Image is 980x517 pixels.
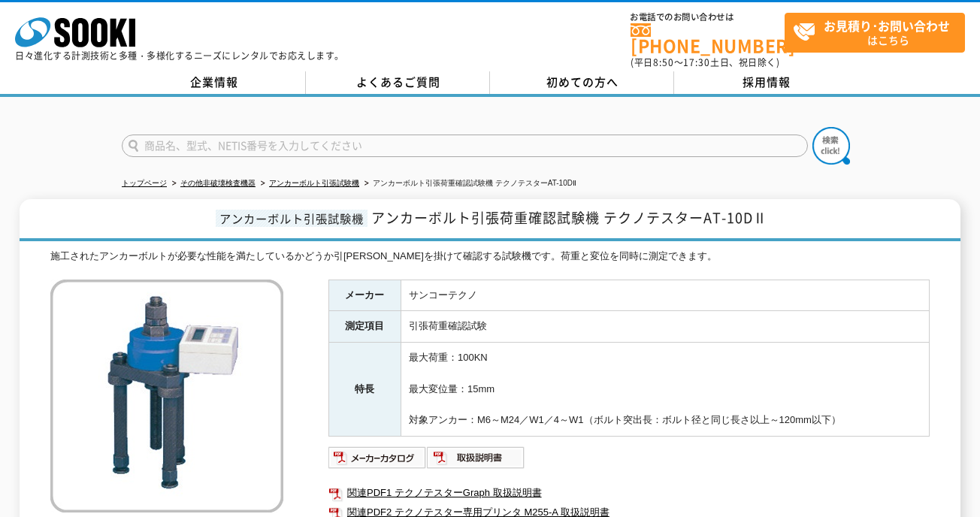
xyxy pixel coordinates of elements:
a: お見積り･お問い合わせはこちら [785,13,965,53]
a: アンカーボルト引張試験機 [269,179,359,187]
p: 日々進化する計測技術と多種・多様化するニーズにレンタルでお応えします。 [15,51,344,60]
li: アンカーボルト引張荷重確認試験機 テクノテスターAT-10DⅡ [361,176,576,192]
a: メーカーカタログ [328,455,427,467]
a: 企業情報 [122,71,306,94]
img: 取扱説明書 [427,446,525,470]
th: 測定項目 [328,311,401,343]
img: メーカーカタログ [328,446,427,470]
th: メーカー [328,280,401,311]
a: 初めての方へ [490,71,674,94]
td: 引張荷重確認試験 [401,311,929,343]
a: よくあるご質問 [306,71,490,94]
span: (平日 ～ 土日、祝日除く) [631,56,779,69]
a: トップページ [122,179,167,187]
a: その他非破壊検査機器 [180,179,256,187]
th: 特長 [328,343,401,437]
a: 採用情報 [674,71,858,94]
a: 取扱説明書 [427,455,525,467]
a: 関連PDF1 テクノテスターGraph 取扱説明書 [328,483,930,503]
span: アンカーボルト引張荷重確認試験機 テクノテスターAT-10DⅡ [371,207,767,228]
a: [PHONE_NUMBER] [631,23,785,54]
td: サンコーテクノ [401,280,929,311]
span: はこちら [793,14,964,51]
img: btn_search.png [812,127,850,165]
span: 17:30 [683,56,710,69]
span: 初めての方へ [546,74,619,90]
span: 8:50 [653,56,674,69]
img: アンカーボルト引張荷重確認試験機 テクノテスターAT-10DⅡ [50,280,283,512]
span: アンカーボルト引張試験機 [216,210,367,227]
div: 施工されたアンカーボルトが必要な性能を満たしているかどうか引[PERSON_NAME]を掛けて確認する試験機です。荷重と変位を同時に測定できます。 [50,249,930,265]
strong: お見積り･お問い合わせ [824,17,950,35]
span: お電話でのお問い合わせは [631,13,785,22]
input: 商品名、型式、NETIS番号を入力してください [122,135,808,157]
td: 最大荷重：100KN 最大変位量：15mm 対象アンカー：M6～M24／W1／4～W1（ボルト突出長：ボルト径と同じ長さ以上～120mm以下） [401,343,929,437]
